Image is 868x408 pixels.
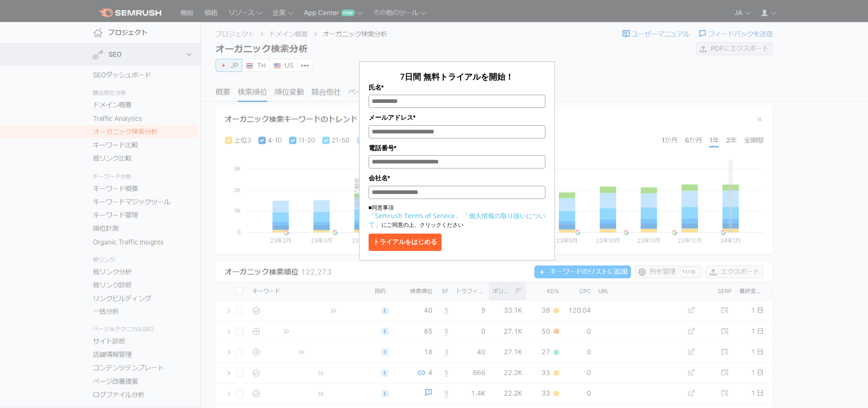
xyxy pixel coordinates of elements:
[369,143,545,153] label: 電話番号*
[369,112,545,122] label: メールアドレス*
[400,71,514,82] span: 7日間 無料トライアルを開始！
[369,211,545,229] a: 「個人情報の取り扱いについて」
[369,211,461,220] a: 「Semrush Terms of Service」
[369,234,442,251] button: トライアルをはじめる
[369,204,545,229] p: ■同意事項 にご同意の上、クリックください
